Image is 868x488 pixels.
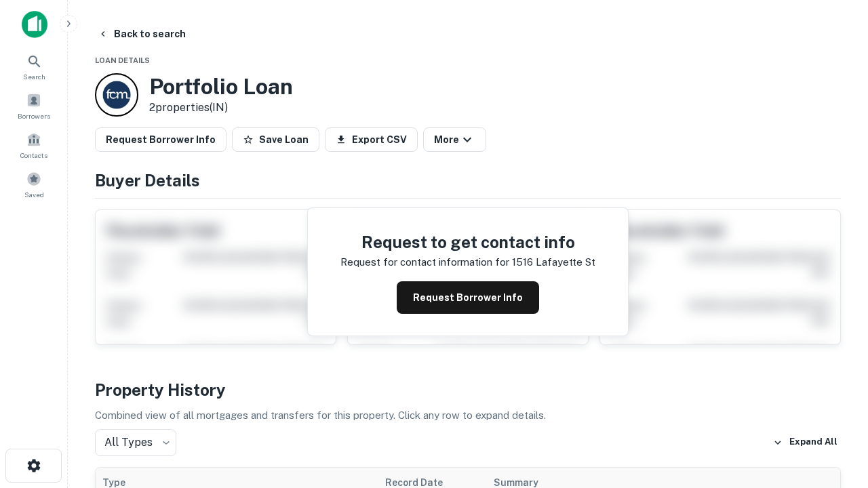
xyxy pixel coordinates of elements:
img: capitalize-icon.png [22,11,47,38]
button: Back to search [92,22,191,46]
p: 1516 lafayette st [512,254,595,270]
div: All Types [95,429,176,456]
span: Loan Details [95,56,150,64]
button: Save Loan [232,127,319,152]
a: Saved [4,166,64,203]
p: Combined view of all mortgages and transfers for this property. Click any row to expand details. [95,407,841,424]
h4: Buyer Details [95,168,841,192]
p: 2 properties (IN) [149,100,293,116]
iframe: Chat Widget [800,380,868,445]
button: Request Borrower Info [95,127,226,152]
span: Contacts [20,150,47,161]
span: Saved [24,189,44,200]
button: Expand All [770,432,841,453]
h3: Portfolio Loan [149,74,293,100]
p: Request for contact information for [340,254,509,270]
h4: Request to get contact info [340,230,595,254]
a: Search [4,48,64,85]
span: Borrowers [18,110,50,121]
button: Export CSV [325,127,418,152]
button: Request Borrower Info [397,281,539,314]
a: Borrowers [4,87,64,124]
button: More [423,127,486,152]
a: Contacts [4,127,64,163]
span: Search [23,71,45,82]
h4: Property History [95,378,841,402]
